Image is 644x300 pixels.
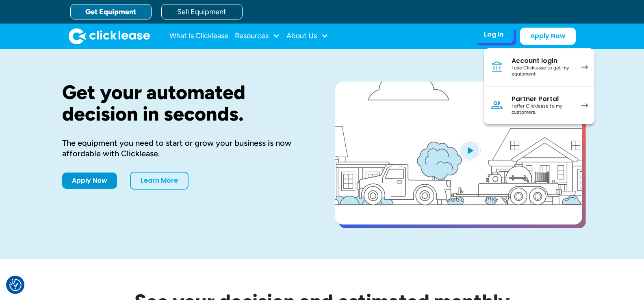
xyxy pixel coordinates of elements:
div: Account login [512,57,573,65]
button: Consent Preferences [9,279,22,291]
img: arrow [581,65,588,69]
div: Resources [235,28,280,44]
div: Log In [484,30,503,39]
div: Partner Portal [512,95,573,103]
img: arrow [581,103,588,108]
a: home [69,28,150,44]
img: Person icon [490,99,503,112]
a: open lightbox [335,82,582,224]
div: About Us [286,28,328,44]
a: Account loginI use Clicklease to get my equipment [484,48,594,86]
nav: Log In [484,48,594,124]
a: Learn More [130,172,189,190]
a: What Is Clicklease [169,28,228,44]
img: Revisit consent button [9,279,22,291]
div: I use Clicklease to get my equipment [512,65,573,78]
div: I offer Clicklease to my customers. [512,103,573,116]
a: Partner PortalI offer Clicklease to my customers. [484,86,594,124]
img: Clicklease logo [69,28,150,44]
a: Apply Now [520,28,576,45]
img: Blue play button logo on a light blue circular background [459,139,481,162]
h1: Get your automated decision in seconds. [62,82,309,125]
div: The equipment you need to start or grow your business is now affordable with Clicklease. [62,138,309,159]
img: Bank icon [490,60,503,73]
a: Sell Equipment [161,4,243,19]
a: Get Equipment [70,4,152,19]
a: Apply Now [62,173,117,189]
